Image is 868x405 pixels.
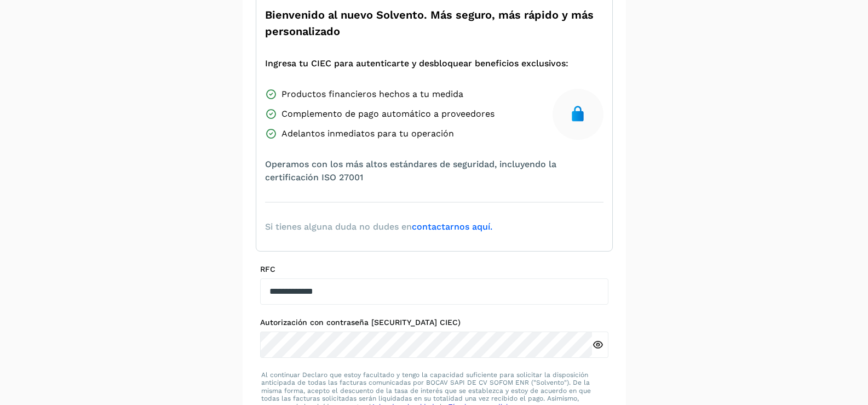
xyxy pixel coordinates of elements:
[260,265,608,274] label: RFC
[265,57,568,70] span: Ingresa tu CIEC para autenticarte y desbloquear beneficios exclusivos:
[569,105,587,123] img: secure
[265,7,603,39] span: Bienvenido al nuevo Solvento. Más seguro, más rápido y más personalizado
[412,221,492,232] a: contactarnos aquí.
[281,88,463,101] span: Productos financieros hechos a tu medida
[265,220,492,233] span: Si tienes alguna duda no dudes en
[265,158,603,184] span: Operamos con los más altos estándares de seguridad, incluyendo la certificación ISO 27001
[281,107,495,121] span: Complemento de pago automático a proveedores
[281,127,454,140] span: Adelantos inmediatos para tu operación
[260,318,608,327] label: Autorización con contraseña [SECURITY_DATA] CIEC)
